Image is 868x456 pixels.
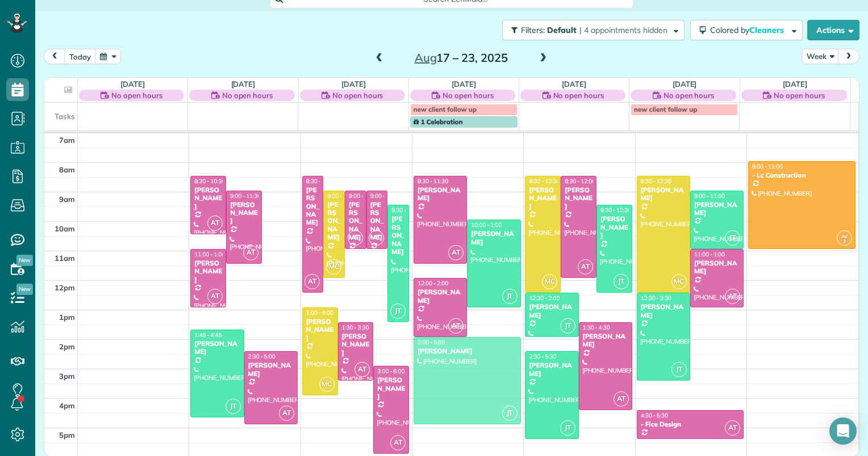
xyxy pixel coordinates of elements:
[207,216,223,231] span: AT
[529,353,556,360] span: 2:30 - 5:30
[564,186,593,210] div: [PERSON_NAME]
[725,230,740,246] span: JT
[230,192,261,200] span: 9:00 - 11:30
[562,79,586,88] a: [DATE]
[694,251,725,258] span: 11:00 - 1:00
[694,259,740,276] div: [PERSON_NAME]
[231,79,256,88] a: [DATE]
[749,25,786,35] span: Cleaners
[59,371,75,381] span: 3pm
[327,192,358,200] span: 9:00 - 12:00
[414,117,463,126] span: 1 Celebration
[553,90,604,101] span: No open hours
[418,178,448,185] span: 8:30 - 11:30
[319,377,335,392] span: MC
[470,230,517,246] div: [PERSON_NAME]
[59,401,75,410] span: 4pm
[418,339,445,346] span: 2:00 - 5:00
[783,79,807,88] a: [DATE]
[59,136,75,145] span: 7am
[243,245,258,260] span: AT
[327,201,341,242] div: [PERSON_NAME]
[579,25,667,35] span: | 4 appointments hidden
[342,324,369,331] span: 1:30 - 3:30
[207,289,223,304] span: AT
[229,201,258,225] div: [PERSON_NAME]
[710,25,788,35] span: Colored by
[306,309,333,316] span: 1:00 - 4:00
[600,215,629,239] div: [PERSON_NAME]
[354,362,370,377] span: AT
[502,20,685,40] button: Filters: Default | 4 appointments hidden
[370,201,385,242] div: [PERSON_NAME]
[348,201,363,242] div: [PERSON_NAME]
[448,245,464,260] span: AT
[414,105,477,113] span: new client follow up
[418,280,448,287] span: 12:00 - 2:00
[452,79,476,88] a: [DATE]
[671,362,687,377] span: JT
[673,79,697,88] a: [DATE]
[614,391,629,407] span: AT
[417,347,517,355] div: [PERSON_NAME]
[369,230,384,246] span: AT
[55,254,75,263] span: 11am
[111,90,162,101] span: No open hours
[583,324,610,331] span: 1:30 - 4:30
[59,313,75,322] span: 1pm
[306,186,320,227] div: [PERSON_NAME]
[529,294,560,302] span: 12:30 - 2:00
[16,255,33,266] span: New
[542,274,557,289] span: MC
[348,230,363,246] span: AT
[370,192,401,200] span: 9:00 - 11:00
[306,318,335,342] div: [PERSON_NAME]
[528,186,557,210] div: [PERSON_NAME]
[560,420,575,436] span: JT
[194,178,225,185] span: 8:30 - 10:30
[349,192,379,200] span: 9:00 - 11:00
[306,178,337,185] span: 8:30 - 12:30
[55,283,75,292] span: 12pm
[829,417,857,445] div: Open Intercom Messenger
[640,420,740,428] div: - Fice Design
[663,90,715,101] span: No open hours
[837,237,852,247] small: 2
[226,399,241,414] span: JT
[752,171,852,179] div: - Lc Construction
[44,49,65,64] button: prev
[120,79,145,88] a: [DATE]
[304,274,320,289] span: AT
[774,90,825,101] span: No open hours
[802,49,839,64] button: Week
[841,233,848,239] span: AV
[725,289,740,304] span: AT
[694,192,725,200] span: 9:00 - 11:00
[326,259,341,275] span: MC
[222,90,273,101] span: No open hours
[752,163,783,170] span: 8:00 - 11:00
[332,90,383,101] span: No open hours
[391,215,406,256] div: [PERSON_NAME]
[194,340,240,356] div: [PERSON_NAME]
[390,303,406,319] span: JT
[641,412,668,419] span: 4:30 - 5:30
[248,361,294,378] div: [PERSON_NAME]
[641,294,671,302] span: 12:30 - 3:30
[560,318,575,333] span: JT
[377,368,404,375] span: 3:00 - 6:00
[582,332,629,349] div: [PERSON_NAME]
[59,165,75,174] span: 8am
[443,90,494,101] span: No open hours
[694,201,740,217] div: [PERSON_NAME]
[641,178,671,185] span: 8:30 - 12:30
[341,332,370,357] div: [PERSON_NAME]
[248,353,276,360] span: 2:30 - 5:00
[565,178,595,185] span: 8:30 - 12:00
[496,20,685,40] a: Filters: Default | 4 appointments hidden
[528,361,575,378] div: [PERSON_NAME]
[417,288,464,305] div: [PERSON_NAME]
[502,406,518,421] span: JT
[807,20,859,40] button: Actions
[415,50,437,65] span: Aug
